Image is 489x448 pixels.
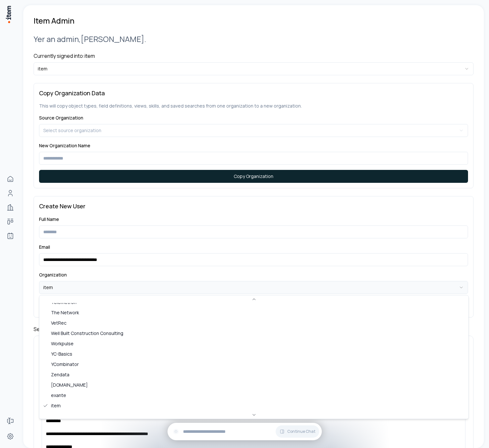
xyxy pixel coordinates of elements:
span: YC-Basics [51,351,72,358]
span: The Network [51,310,79,316]
span: Well Built Construction Consulting [51,330,123,337]
span: Workpulse [51,341,74,347]
span: YCombinator [51,361,79,368]
span: item [51,403,61,409]
span: [DOMAIN_NAME] [51,382,88,389]
span: Zendata [51,372,69,378]
span: exante [51,392,66,399]
span: VetRec [51,320,66,327]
